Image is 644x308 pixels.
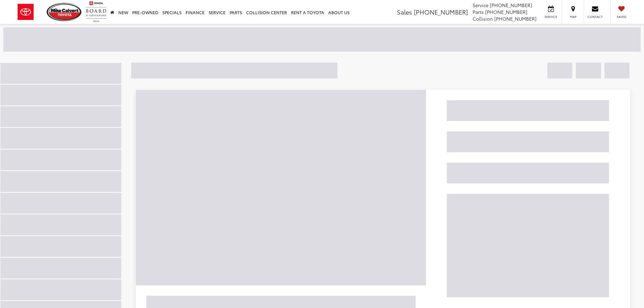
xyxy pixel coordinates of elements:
span: [PHONE_NUMBER] [494,15,536,22]
span: [PHONE_NUMBER] [490,2,532,8]
span: Map [566,15,580,19]
span: Service [543,15,558,19]
span: Saved [614,15,629,19]
span: Service [473,2,488,8]
span: Collision [473,15,493,22]
span: [PHONE_NUMBER] [414,7,468,16]
span: Parts [473,8,484,15]
span: Contact [588,15,603,19]
span: [PHONE_NUMBER] [485,8,527,15]
img: Mike Calvert Toyota [47,3,82,21]
span: Sales [397,7,412,16]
